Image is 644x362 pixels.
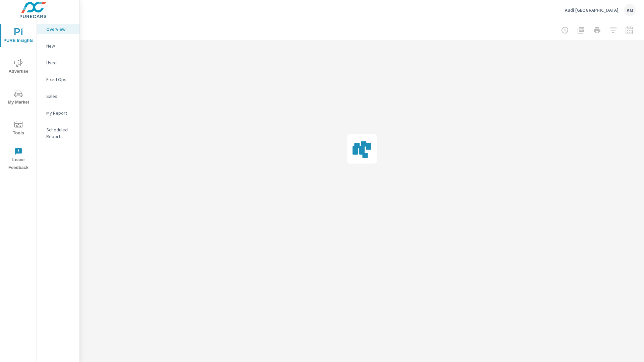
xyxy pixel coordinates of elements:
[2,28,35,45] span: PURE Insights
[46,110,74,116] p: My Report
[37,41,79,51] div: New
[46,76,74,83] p: Fixed Ops
[2,147,35,172] span: Leave Feedback
[46,93,74,100] p: Sales
[46,126,74,140] p: Scheduled Reports
[37,108,79,118] div: My Report
[2,121,35,137] span: Tools
[46,59,74,66] p: Used
[0,20,37,174] div: nav menu
[565,7,619,13] p: Audi [GEOGRAPHIC_DATA]
[46,43,74,49] p: New
[2,59,35,75] span: Advertise
[37,74,79,84] div: Fixed Ops
[37,58,79,68] div: Used
[37,24,79,34] div: Overview
[37,91,79,101] div: Sales
[2,90,35,106] span: My Market
[37,125,79,141] div: Scheduled Reports
[624,4,636,16] div: KM
[46,26,74,33] p: Overview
